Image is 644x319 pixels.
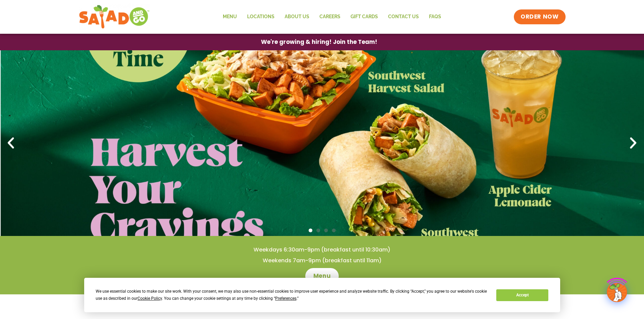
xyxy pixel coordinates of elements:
nav: Menu [218,9,446,25]
a: ORDER NOW [514,9,565,24]
a: Contact Us [383,9,424,25]
a: We're growing & hiring! Join the Team! [251,34,387,50]
a: Menu [218,9,242,25]
a: FAQs [424,9,446,25]
button: Accept [496,289,548,301]
div: Next slide [626,136,641,151]
span: Go to slide 1 [309,229,312,232]
span: Menu [313,272,331,280]
h4: Weekdays 6:30am-9pm (breakfast until 10:30am) [14,246,630,254]
span: Cookie Policy [138,296,162,301]
span: Go to slide 2 [316,229,320,232]
div: Cookie Consent Prompt [84,278,560,312]
span: ORDER NOW [521,13,558,21]
a: Locations [242,9,280,25]
a: Menu [305,268,339,284]
a: GIFT CARDS [345,9,383,25]
img: new-SAG-logo-768×292 [79,3,150,30]
h4: Weekends 7am-9pm (breakfast until 11am) [14,257,630,264]
span: Preferences [275,296,296,301]
a: About Us [280,9,314,25]
span: Go to slide 4 [332,229,336,232]
a: Careers [314,9,345,25]
span: Go to slide 3 [324,229,328,232]
div: Previous slide [3,136,18,151]
div: We use essential cookies to make our site work. With your consent, we may also use non-essential ... [96,288,488,302]
span: We're growing & hiring! Join the Team! [261,39,377,45]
